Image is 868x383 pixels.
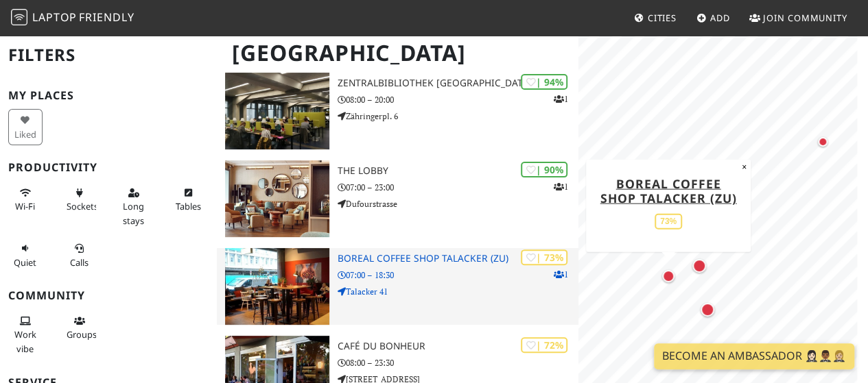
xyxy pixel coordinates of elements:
[8,182,43,218] button: Wi-Fi
[654,343,854,369] a: Become an Ambassador 🤵🏻‍♀️🤵🏾‍♂️🤵🏼‍♀️
[8,237,43,273] button: Quiet
[698,300,717,319] div: Map marker
[814,134,831,150] div: Map marker
[738,159,751,174] button: Close popup
[225,160,329,237] img: THE LOBBY
[629,5,682,30] a: Cities
[225,248,329,325] img: Boreal Coffee Shop Talacker (ZU)
[67,200,98,212] span: Power sockets
[217,160,578,237] a: THE LOBBY | 90% 1 THE LOBBY 07:00 – 23:00 Dufourstrasse
[62,182,97,218] button: Sockets
[225,73,329,149] img: Zentralbibliothek Zürich
[70,256,89,269] span: Video/audio calls
[79,10,134,25] span: Friendly
[648,12,677,24] span: Cities
[11,9,27,25] img: LaptopFriendly
[600,175,737,206] a: Boreal Coffee Shop Talacker (ZU)
[338,253,578,264] h3: Boreal Coffee Shop Talacker (ZU)
[338,356,578,369] p: 08:00 – 23:30
[521,337,567,353] div: | 72%
[553,180,567,193] p: 1
[11,6,134,30] a: LaptopFriendly LaptopFriendly
[338,285,578,298] p: Talacker 41
[521,162,567,177] div: | 90%
[338,341,578,352] h3: Café du Bonheur
[338,181,578,194] p: 07:00 – 23:00
[690,256,709,275] div: Map marker
[338,269,578,282] p: 07:00 – 18:30
[655,213,682,229] div: 73%
[338,110,578,123] p: Zähringerpl. 6
[338,197,578,210] p: Dufourstrasse
[691,5,736,30] a: Add
[338,165,578,177] h3: THE LOBBY
[217,248,578,325] a: Boreal Coffee Shop Talacker (ZU) | 73% 1 Boreal Coffee Shop Talacker (ZU) 07:00 – 18:30 Talacker 41
[175,200,200,212] span: Work-friendly tables
[710,12,730,24] span: Add
[117,182,151,232] button: Long stays
[521,249,567,265] div: | 73%
[67,328,97,341] span: Group tables
[221,34,576,72] h1: [GEOGRAPHIC_DATA]
[62,310,97,346] button: Groups
[553,92,567,106] p: 1
[763,12,847,24] span: Join Community
[8,161,209,174] h3: Productivity
[15,200,35,212] span: Stable Wi-Fi
[8,89,209,102] h3: My Places
[123,200,144,226] span: Long stays
[744,5,853,30] a: Join Community
[8,310,43,360] button: Work vibe
[62,237,97,273] button: Calls
[14,328,36,354] span: People working
[217,73,578,149] a: Zentralbibliothek Zürich | 94% 1 Zentralbibliothek [GEOGRAPHIC_DATA] 08:00 – 20:00 Zähringerpl. 6
[14,256,36,269] span: Quiet
[171,182,205,218] button: Tables
[659,267,677,285] div: Map marker
[338,93,578,106] p: 08:00 – 20:00
[8,289,209,302] h3: Community
[8,34,209,76] h2: Filters
[32,10,77,25] span: Laptop
[553,268,567,281] p: 1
